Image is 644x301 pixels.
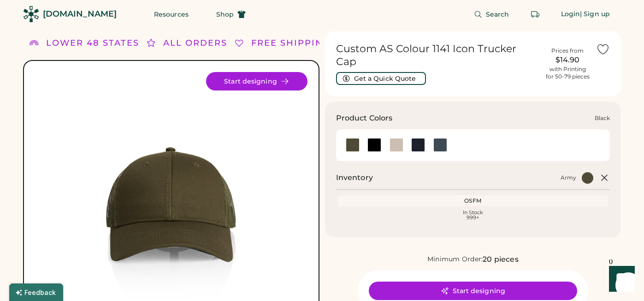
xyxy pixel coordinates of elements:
button: Resources [143,5,200,24]
div: Prices from [551,47,584,54]
h3: Product Colors [336,113,393,124]
button: Start designing [206,72,307,90]
div: Minimum Order: [427,255,483,264]
div: ALL ORDERS [163,37,227,49]
div: Black [595,114,610,122]
div: with Printing for 50-79 pieces [546,66,590,80]
iframe: Front Chat [600,259,640,299]
span: Search [486,11,509,18]
div: $14.90 [544,54,591,66]
h1: Custom AS Colour 1141 Icon Trucker Cap [336,42,539,68]
div: [DOMAIN_NAME] [43,8,117,20]
div: Army [561,174,576,181]
div: OSFM [340,197,607,205]
div: | Sign up [580,10,610,19]
div: FREE SHIPPING [251,37,331,49]
button: Get a Quick Quote [336,72,426,85]
div: 20 pieces [483,254,518,265]
div: LOWER 48 STATES [46,37,139,49]
h2: Inventory [336,172,373,183]
img: Rendered Logo - Screens [23,6,39,22]
span: Shop [216,11,234,18]
button: Search [463,5,520,24]
button: Retrieve an order [526,5,544,24]
button: Start designing [369,282,577,300]
div: Login [561,10,580,19]
button: Shop [205,5,257,24]
div: In Stock 999+ [340,210,607,220]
